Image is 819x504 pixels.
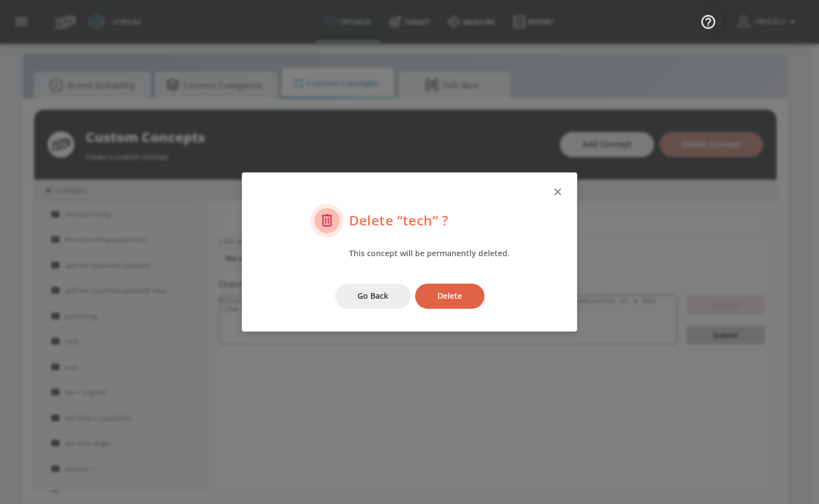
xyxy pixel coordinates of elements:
span: Delete [437,289,462,303]
h5: Delete “ tech “ ? [349,213,449,229]
button: Delete [415,284,484,309]
span: Go Back [357,289,388,303]
button: Go Back [335,284,411,309]
div: This concept will be permanently deleted. [349,246,510,261]
button: Open Resource Center [693,6,724,37]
